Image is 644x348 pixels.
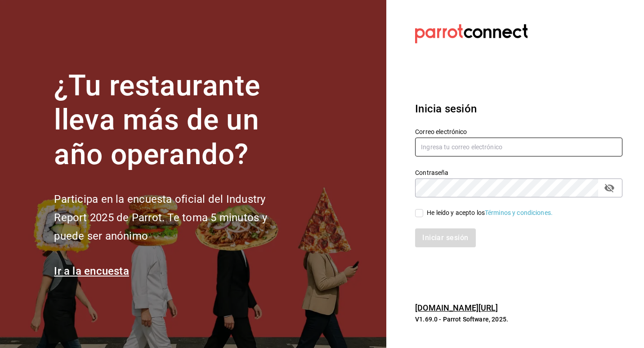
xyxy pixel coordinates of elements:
[415,169,622,175] label: Contraseña
[427,208,553,218] div: He leído y acepto los
[415,138,622,156] input: Ingresa tu correo electrónico
[54,265,129,277] a: Ir a la encuesta
[415,315,622,324] p: V1.69.0 - Parrot Software, 2025.
[415,303,498,312] a: [DOMAIN_NAME][URL]
[485,209,553,216] a: Términos y condiciones.
[54,69,297,172] h1: ¿Tu restaurante lleva más de un año operando?
[415,128,622,134] label: Correo electrónico
[602,180,617,196] button: passwordField
[54,190,297,245] h2: Participa en la encuesta oficial del Industry Report 2025 de Parrot. Te toma 5 minutos y puede se...
[415,101,622,117] h3: Inicia sesión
